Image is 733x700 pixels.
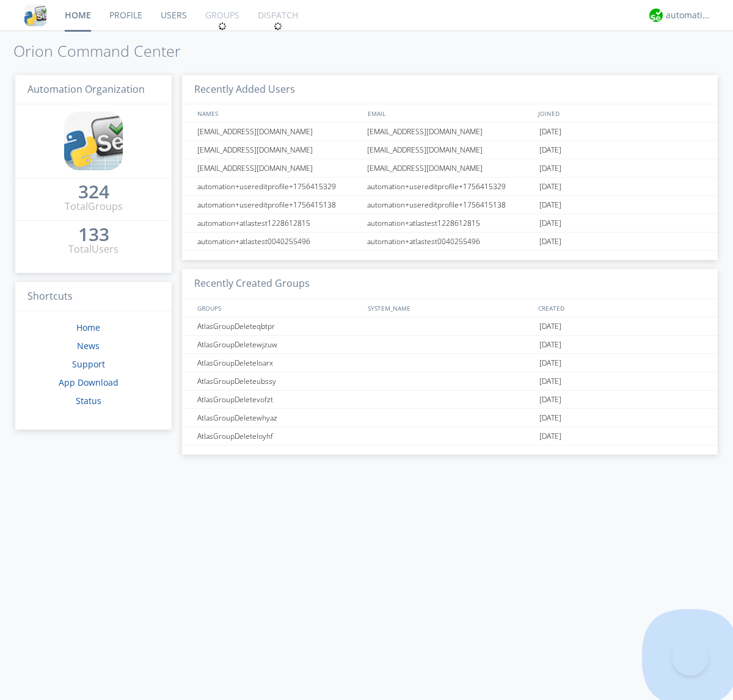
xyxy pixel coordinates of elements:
[194,141,363,159] div: [EMAIL_ADDRESS][DOMAIN_NAME]
[194,372,363,390] div: AtlasGroupDeleteubssy
[72,358,105,370] a: Support
[535,104,706,122] div: JOINED
[68,242,119,256] div: Total Users
[539,233,561,251] span: [DATE]
[539,317,561,336] span: [DATE]
[194,354,363,372] div: AtlasGroupDeleteloarx
[59,377,119,388] a: App Download
[182,141,718,159] a: [EMAIL_ADDRESS][DOMAIN_NAME][EMAIL_ADDRESS][DOMAIN_NAME][DATE]
[182,233,718,251] a: automation+atlastest0040255496automation+atlastest0040255496[DATE]
[364,233,536,250] div: automation+atlastest0040255496
[364,123,536,140] div: [EMAIL_ADDRESS][DOMAIN_NAME]
[539,391,561,409] span: [DATE]
[365,299,535,317] div: SYSTEM_NAME
[672,639,709,676] iframe: Toggle Customer Support
[182,123,718,141] a: [EMAIL_ADDRESS][DOMAIN_NAME][EMAIL_ADDRESS][DOMAIN_NAME][DATE]
[182,336,718,354] a: AtlasGroupDeletewjzuw[DATE]
[194,427,363,445] div: AtlasGroupDeleteloyhf
[274,22,282,31] img: spin.svg
[194,123,363,140] div: [EMAIL_ADDRESS][DOMAIN_NAME]
[539,409,561,427] span: [DATE]
[539,427,561,446] span: [DATE]
[24,4,46,26] img: cddb5a64eb264b2086981ab96f4c1ba7
[364,178,536,195] div: automation+usereditprofile+1756415329
[194,178,363,195] div: automation+usereditprofile+1756415329
[78,186,109,200] a: 324
[539,196,561,214] span: [DATE]
[194,299,362,317] div: GROUPS
[64,112,123,170] img: cddb5a64eb264b2086981ab96f4c1ba7
[182,159,718,178] a: [EMAIL_ADDRESS][DOMAIN_NAME][EMAIL_ADDRESS][DOMAIN_NAME][DATE]
[194,409,363,427] div: AtlasGroupDeletewhyaz
[539,336,561,354] span: [DATE]
[78,228,109,242] a: 133
[182,75,718,105] h3: Recently Added Users
[182,391,718,409] a: AtlasGroupDeletevofzt[DATE]
[182,409,718,427] a: AtlasGroupDeletewhyaz[DATE]
[27,82,145,96] span: Automation Organization
[194,391,363,408] div: AtlasGroupDeletevofzt
[194,336,363,353] div: AtlasGroupDeletewjzuw
[194,159,363,177] div: [EMAIL_ADDRESS][DOMAIN_NAME]
[218,22,227,31] img: spin.svg
[182,196,718,214] a: automation+usereditprofile+1756415138automation+usereditprofile+1756415138[DATE]
[78,186,109,198] div: 324
[539,159,561,178] span: [DATE]
[364,141,536,159] div: [EMAIL_ADDRESS][DOMAIN_NAME]
[77,340,100,352] a: News
[539,123,561,141] span: [DATE]
[15,282,172,312] h3: Shortcuts
[666,9,712,21] div: automation+atlas
[194,196,363,214] div: automation+usereditprofile+1756415138
[78,228,109,240] div: 133
[365,104,535,122] div: EMAIL
[182,178,718,196] a: automation+usereditprofile+1756415329automation+usereditprofile+1756415329[DATE]
[539,178,561,196] span: [DATE]
[194,104,362,122] div: NAMES
[182,427,718,446] a: AtlasGroupDeleteloyhf[DATE]
[649,9,663,22] img: d2d01cd9b4174d08988066c6d424eccd
[539,214,561,233] span: [DATE]
[182,372,718,391] a: AtlasGroupDeleteubssy[DATE]
[539,354,561,372] span: [DATE]
[194,317,363,335] div: AtlasGroupDeleteqbtpr
[76,395,101,406] a: Status
[535,299,706,317] div: CREATED
[76,322,100,333] a: Home
[65,200,123,214] div: Total Groups
[182,354,718,372] a: AtlasGroupDeleteloarx[DATE]
[364,196,536,214] div: automation+usereditprofile+1756415138
[364,159,536,177] div: [EMAIL_ADDRESS][DOMAIN_NAME]
[182,317,718,336] a: AtlasGroupDeleteqbtpr[DATE]
[194,214,363,232] div: automation+atlastest1228612815
[539,141,561,159] span: [DATE]
[539,372,561,391] span: [DATE]
[364,214,536,232] div: automation+atlastest1228612815
[182,269,718,299] h3: Recently Created Groups
[182,214,718,233] a: automation+atlastest1228612815automation+atlastest1228612815[DATE]
[194,233,363,250] div: automation+atlastest0040255496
